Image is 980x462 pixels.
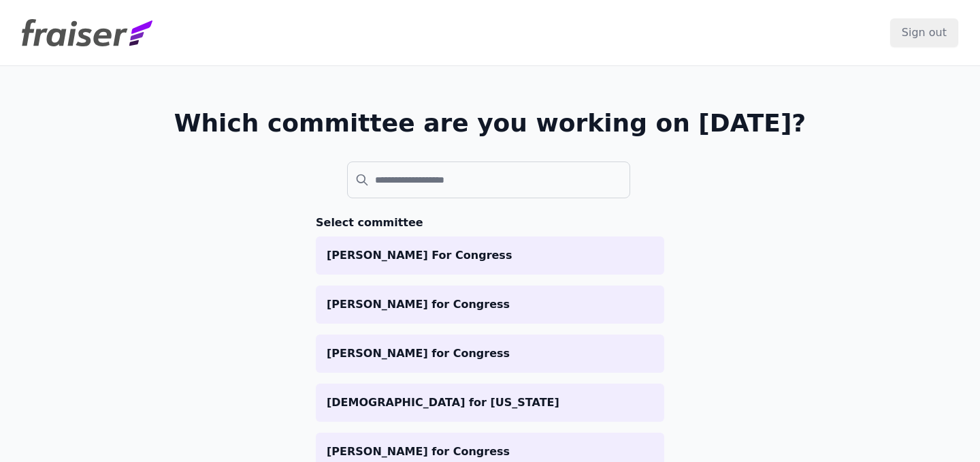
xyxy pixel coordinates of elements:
[174,110,806,137] h1: Which committee are you working on [DATE]?
[327,444,653,460] p: [PERSON_NAME] for Congress
[316,286,664,324] a: [PERSON_NAME] for Congress
[316,236,664,275] a: [PERSON_NAME] For Congress
[327,296,653,313] p: [PERSON_NAME] for Congress
[316,215,664,231] h3: Select committee
[890,18,958,47] input: Sign out
[316,384,664,422] a: [DEMOGRAPHIC_DATA] for [US_STATE]
[22,19,152,46] img: Fraiser Logo
[327,345,653,362] p: [PERSON_NAME] for Congress
[327,395,653,411] p: [DEMOGRAPHIC_DATA] for [US_STATE]
[316,335,664,373] a: [PERSON_NAME] for Congress
[327,247,653,264] p: [PERSON_NAME] For Congress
